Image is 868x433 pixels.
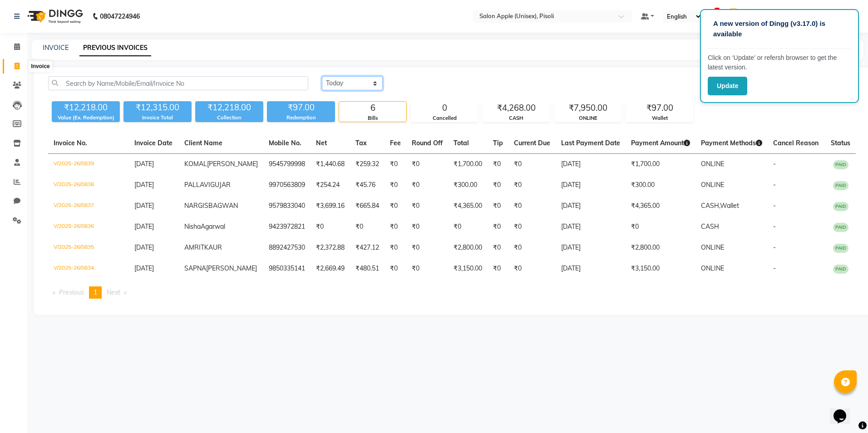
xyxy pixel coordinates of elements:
td: ₹0 [488,154,508,175]
span: Fee [390,139,401,147]
div: ONLINE [554,114,621,122]
td: V/2025-26/0836 [48,216,129,237]
td: ₹0 [448,216,488,237]
td: ₹0 [508,216,556,237]
td: ₹1,700.00 [626,154,695,175]
div: Collection [195,114,263,122]
span: Last Payment Date [561,139,620,147]
span: KOMAL [184,160,207,168]
span: - [773,264,776,272]
a: INVOICE [43,44,69,52]
span: ONLINE [701,160,724,168]
td: 9850335141 [263,258,311,279]
td: ₹0 [406,216,448,237]
td: ₹2,800.00 [626,237,695,258]
button: Update [708,77,747,95]
td: ₹0 [311,216,350,237]
td: ₹0 [488,258,508,279]
td: ₹0 [406,258,448,279]
td: [DATE] [556,196,626,216]
span: Cancel Reason [773,139,819,147]
td: ₹2,800.00 [448,237,488,258]
span: CASH, [701,202,720,210]
td: ₹0 [508,196,556,216]
span: Net [316,139,327,147]
td: V/2025-26/0835 [48,237,129,258]
span: - [773,243,776,251]
td: ₹1,700.00 [448,154,488,175]
div: Bills [339,114,406,122]
td: 8892427530 [263,237,311,258]
span: - [773,181,776,189]
td: ₹665.84 [350,196,385,216]
a: PREVIOUS INVOICES [79,40,151,56]
td: [DATE] [556,154,626,175]
td: ₹0 [406,237,448,258]
td: ₹427.12 [350,237,385,258]
span: - [773,222,776,231]
span: [DATE] [134,222,154,231]
input: Search by Name/Mobile/Email/Invoice No [48,76,308,90]
span: KAUR [204,243,222,251]
span: ONLINE [701,243,724,251]
p: Click on ‘Update’ or refersh browser to get the latest version. [708,53,851,72]
td: ₹0 [488,175,508,196]
span: GUJAR [210,181,231,189]
td: ₹3,150.00 [626,258,695,279]
div: Invoice [29,61,52,72]
td: [DATE] [556,216,626,237]
td: ₹259.32 [350,154,385,175]
span: BAGWAN [208,202,238,210]
td: ₹0 [406,196,448,216]
span: - [773,160,776,168]
td: ₹3,699.16 [311,196,350,216]
span: PAID [833,160,848,169]
span: Status [831,139,850,147]
p: A new version of Dingg (v3.17.0) is available [713,19,846,39]
div: ₹12,218.00 [195,101,263,114]
img: Mrs. Poonam Bansal (salon manager) [725,8,741,24]
div: ₹4,268.00 [483,102,550,114]
span: PALLAVI [184,181,210,189]
td: V/2025-26/0837 [48,196,129,216]
span: PAID [833,223,848,232]
span: Next [107,288,120,296]
td: V/2025-26/0839 [48,154,129,175]
td: ₹0 [508,175,556,196]
td: ₹300.00 [448,175,488,196]
div: Cancelled [411,114,478,122]
td: ₹2,372.88 [311,237,350,258]
b: 08047224946 [100,4,140,29]
td: ₹3,150.00 [448,258,488,279]
span: 1 [715,8,720,14]
td: ₹0 [488,216,508,237]
div: ₹12,315.00 [123,101,192,114]
img: logo [23,4,85,29]
td: ₹0 [385,258,406,279]
span: SAPNA [184,264,206,272]
span: Invoice Date [134,139,173,147]
td: V/2025-26/0834 [48,258,129,279]
td: 9970563809 [263,175,311,196]
td: ₹0 [508,258,556,279]
span: [DATE] [134,264,154,272]
td: ₹4,365.00 [448,196,488,216]
div: ₹12,218.00 [52,101,120,114]
td: 9423972821 [263,216,311,237]
div: 6 [339,102,406,114]
td: ₹0 [385,237,406,258]
td: ₹480.51 [350,258,385,279]
td: ₹0 [508,237,556,258]
span: PAID [833,202,848,211]
td: 9579833040 [263,196,311,216]
td: 9545799998 [263,154,311,175]
div: Invoice Total [123,114,192,122]
div: Wallet [626,114,693,122]
span: PAID [833,244,848,253]
td: ₹0 [406,154,448,175]
span: ONLINE [701,181,724,189]
span: Client Name [184,139,222,147]
td: ₹0 [385,154,406,175]
td: [DATE] [556,258,626,279]
td: ₹0 [488,196,508,216]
